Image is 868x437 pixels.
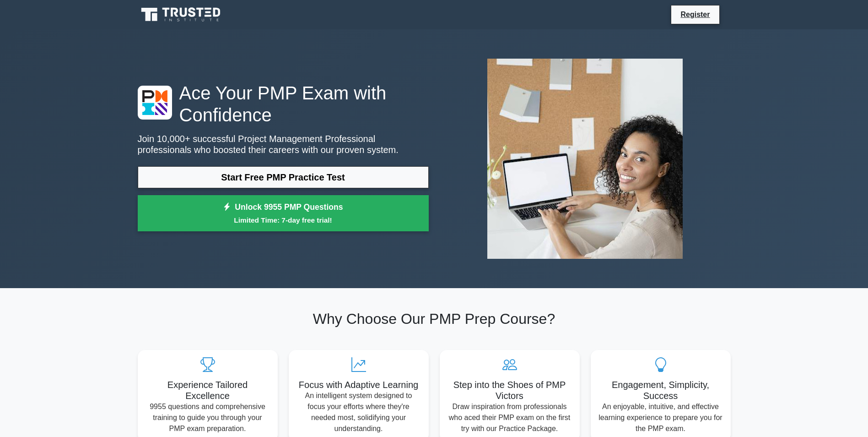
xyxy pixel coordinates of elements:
[598,379,723,401] h5: Engagement, Simplicity, Success
[145,401,270,434] p: 9955 questions and comprehensive training to guide you through your PMP exam preparation.
[675,9,715,20] a: Register
[296,390,421,434] p: An intelligent system designed to focus your efforts where they're needed most, solidifying your ...
[138,195,429,232] a: Unlock 9955 PMP QuestionsLimited Time: 7-day free trial!
[145,379,270,401] h5: Experience Tailored Excellence
[138,166,429,188] a: Start Free PMP Practice Test
[138,82,429,126] h1: Ace Your PMP Exam with Confidence
[149,215,417,225] small: Limited Time: 7-day free trial!
[447,401,572,434] p: Draw inspiration from professionals who aced their PMP exam on the first try with our Practice Pa...
[447,379,572,401] h5: Step into the Shoes of PMP Victors
[138,133,429,155] p: Join 10,000+ successful Project Management Professional professionals who boosted their careers w...
[296,379,421,390] h5: Focus with Adaptive Learning
[598,401,723,434] p: An enjoyable, intuitive, and effective learning experience to prepare you for the PMP exam.
[138,310,731,328] h2: Why Choose Our PMP Prep Course?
